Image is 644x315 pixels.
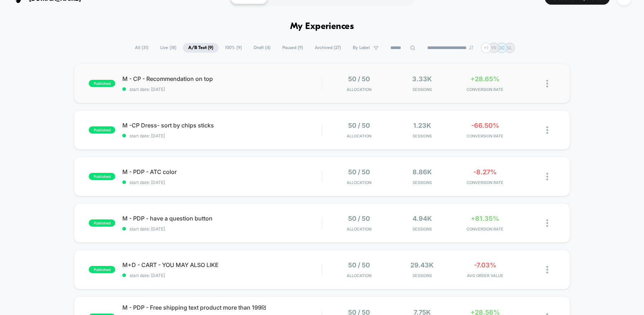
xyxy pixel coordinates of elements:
span: CONVERSION RATE [455,87,515,92]
span: 50 / 50 [348,215,370,222]
span: published [89,126,115,134]
img: close [546,219,548,227]
span: Sessions [392,180,452,185]
span: Sessions [392,227,452,232]
span: 50 / 50 [348,122,370,129]
span: start date: [DATE] [122,226,322,232]
span: M - CP - Recommendation on top [122,75,322,82]
span: By Label [353,45,370,50]
span: 50 / 50 [348,168,370,176]
span: 29.43k [410,261,434,269]
span: start date: [DATE] [122,180,322,185]
p: OC [498,45,505,50]
span: start date: [DATE] [122,133,322,139]
span: -7.03% [474,261,496,269]
span: AVG ORDER VALUE [455,273,515,278]
span: 8.86k [413,168,432,176]
span: Paused ( 9 ) [277,43,308,53]
span: 1.23k [413,122,431,129]
span: start date: [DATE] [122,273,322,278]
span: -8.27% [473,168,497,176]
span: 4.94k [413,215,432,222]
span: Sessions [392,87,452,92]
span: Draft ( 4 ) [248,43,276,53]
span: A/B Test ( 9 ) [183,43,219,53]
span: Sessions [392,273,452,278]
span: M+D - CART - YOU MAY ALSO LIKE [122,261,322,268]
span: Allocation [347,180,371,185]
img: close [546,80,548,87]
span: published [89,80,115,87]
span: Allocation [347,134,371,139]
span: M - PDP - have a question button [122,215,322,222]
span: published [89,219,115,227]
h1: My Experiences [290,21,354,32]
span: Sessions [392,134,452,139]
span: start date: [DATE] [122,87,322,92]
span: CONVERSION RATE [455,134,515,139]
span: All ( 31 ) [130,43,154,53]
span: M - PDP - Free shipping text product more than 199₪ [122,304,322,311]
span: M - PDP - ATC color [122,168,322,175]
span: Allocation [347,87,371,92]
span: 50 / 50 [348,261,370,269]
span: 100% ( 9 ) [220,43,247,53]
span: 50 / 50 [348,75,370,83]
span: CONVERSION RATE [455,180,515,185]
span: +28.65% [470,75,499,83]
img: end [469,45,473,50]
span: +81.35% [471,215,499,222]
img: close [546,126,548,134]
span: published [89,266,115,273]
span: published [89,173,115,180]
span: CONVERSION RATE [455,227,515,232]
p: SL [507,45,512,50]
span: Allocation [347,273,371,278]
img: close [546,266,548,273]
span: -66.50% [471,122,499,129]
span: 3.33k [412,75,432,83]
img: close [546,173,548,180]
span: M -CP Dress- sort by chips sticks [122,122,322,129]
span: Allocation [347,227,371,232]
div: + 1 [481,43,491,53]
p: YR [491,45,497,50]
span: Archived ( 27 ) [309,43,346,53]
span: Live ( 18 ) [155,43,182,53]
